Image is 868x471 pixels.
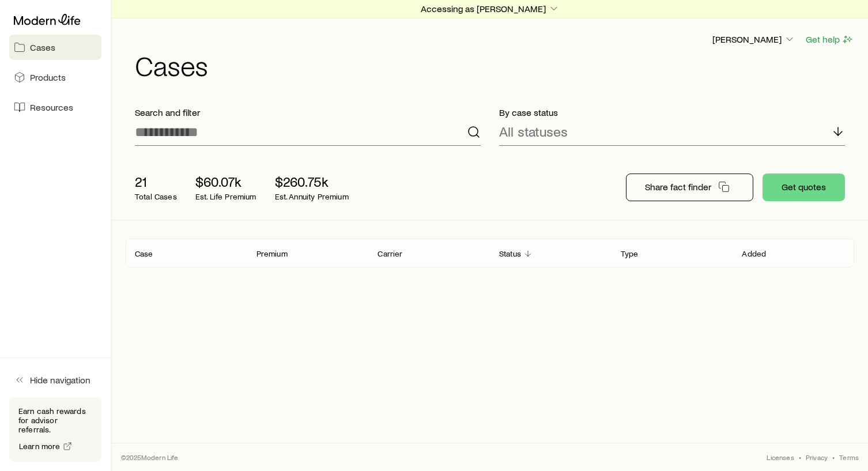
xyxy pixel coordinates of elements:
[126,239,854,267] div: Client cases
[839,453,859,462] a: Terms
[135,192,177,201] p: Total Cases
[135,249,153,258] p: Case
[499,107,845,118] p: By case status
[9,65,101,90] a: Products
[30,374,90,386] span: Hide navigation
[712,33,796,47] button: [PERSON_NAME]
[30,101,73,113] span: Resources
[9,367,101,393] button: Hide navigation
[135,51,854,79] h1: Cases
[712,33,795,45] p: [PERSON_NAME]
[275,174,349,190] p: $260.75k
[799,453,801,462] span: •
[499,249,521,258] p: Status
[805,33,854,46] button: Get help
[832,453,835,462] span: •
[806,453,828,462] a: Privacy
[378,249,402,258] p: Carrier
[763,174,845,201] button: Get quotes
[195,192,256,201] p: Est. Life Premium
[9,397,101,462] div: Earn cash rewards for advisor referrals.Learn more
[195,174,256,190] p: $60.07k
[621,249,639,258] p: Type
[499,123,568,140] p: All statuses
[121,453,179,462] p: © 2025 Modern Life
[19,442,61,450] span: Learn more
[275,192,349,201] p: Est. Annuity Premium
[742,249,766,258] p: Added
[30,42,55,53] span: Cases
[421,3,560,14] p: Accessing as [PERSON_NAME]
[18,406,92,434] p: Earn cash rewards for advisor referrals.
[135,174,177,190] p: 21
[256,249,288,258] p: Premium
[626,174,753,201] button: Share fact finder
[9,35,101,60] a: Cases
[767,453,794,462] a: Licenses
[30,71,66,83] span: Products
[645,181,711,193] p: Share fact finder
[9,95,101,120] a: Resources
[135,107,481,118] p: Search and filter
